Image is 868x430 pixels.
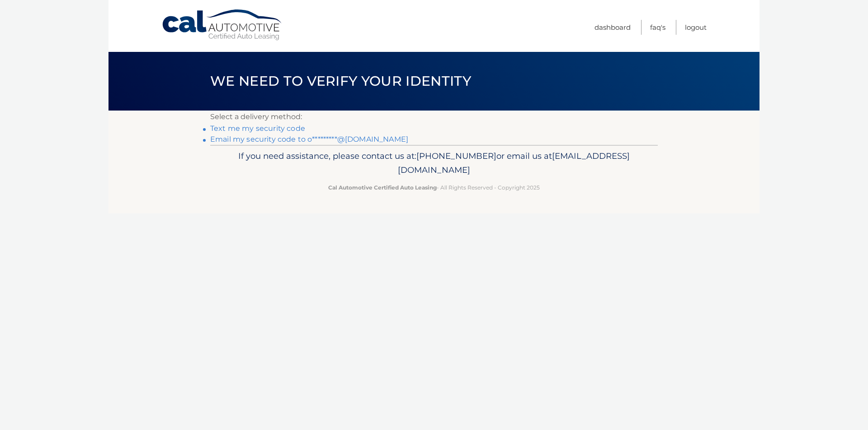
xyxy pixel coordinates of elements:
[210,135,408,143] a: Email my security code to o*********@[DOMAIN_NAME]
[650,20,665,35] a: FAQ's
[210,111,658,123] p: Select a delivery method:
[594,20,631,35] a: Dashboard
[210,73,471,89] span: We need to verify your identity
[161,9,283,41] a: Cal Automotive
[210,124,305,133] a: Text me my security code
[416,151,496,161] span: [PHONE_NUMBER]
[328,184,437,191] strong: Cal Automotive Certified Auto Leasing
[685,20,707,35] a: Logout
[216,183,652,192] p: - All Rights Reserved - Copyright 2025
[216,149,652,178] p: If you need assistance, please contact us at: or email us at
